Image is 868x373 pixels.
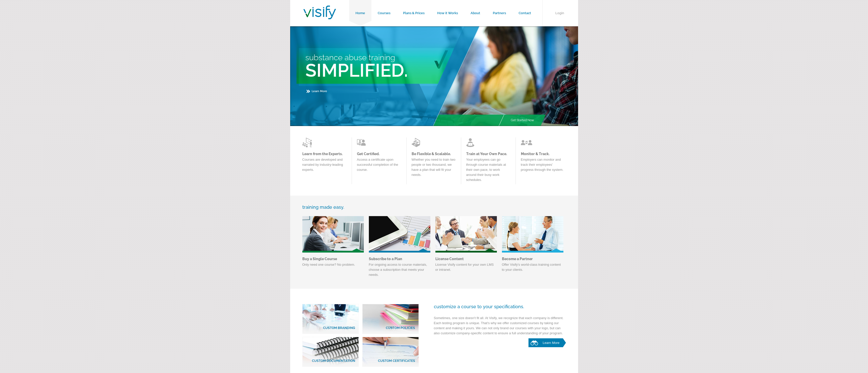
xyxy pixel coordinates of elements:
[412,157,456,180] p: Whether you need to train two people or two thousand, we have a plan that will fit your needs.
[521,157,565,175] p: Employers can monitor and track their employees' progress through the system.
[412,137,423,148] img: Learn from the Experts
[435,216,497,253] img: Content Licensing
[369,262,430,280] p: For ongoing access to course materials, choose a subscription that meets your needs.
[362,337,419,367] a: Custom Certificates
[502,257,563,261] a: Become a Partner
[502,216,563,253] a: Become a Partner
[302,204,566,210] h3: training made easy.
[435,257,497,261] a: License Content
[302,304,359,334] img: Custom Branding
[303,6,336,19] img: Visify Training
[302,216,364,253] a: Buy a Single Course
[466,157,511,185] p: Your employees can go through course materials at their own pace, to work around their busy work ...
[302,262,364,270] p: Only need one course? No problem.
[303,13,336,21] a: Visify Training
[432,26,578,126] img: Main Image
[362,337,419,367] img: Custom Certificates
[528,338,566,347] a: Learn More
[521,137,532,148] img: Learn from the Experts
[362,304,419,334] a: Custom Policies
[435,216,497,253] a: Content Licensing
[302,137,314,148] img: Learn from the Experts
[302,216,364,253] img: Buy a Single Course
[302,316,566,338] p: Sometimes, one size doesn't fit all. At Visify, we recognize that each company is different. Each...
[502,216,563,253] img: Become a Partner
[521,152,565,156] a: Monitor & Track.
[466,137,478,148] img: Learn from the Experts
[357,137,368,148] img: Learn from the Experts
[302,152,347,156] a: Learn from the Experts.
[369,216,430,253] img: Subscribe to a Plan
[357,152,401,156] a: Get Certified.
[357,157,401,175] p: Access a certificate upon successful completion of the course.
[307,90,327,93] a: Learn More
[412,152,456,156] a: Be Flexible & Scalable.
[305,59,481,81] h2: Simplified.
[369,216,430,253] a: Subscribe to a Plan
[302,157,347,175] p: Courses are developed and narrated by industry-leading experts.
[502,262,563,275] p: Offer Visify's world-class training content to your clients.
[302,337,359,367] a: Custom Documentation
[504,115,540,126] a: Get Started Now
[305,53,481,62] h3: Substance Abuse Training
[302,304,359,334] a: Custom Branding
[466,152,511,156] a: Train at Your Own Pace.
[302,304,566,309] h3: Customize a course to your specifications.
[302,257,364,261] a: Buy a Single Course
[302,337,359,367] img: Custom Documentation
[369,257,430,261] a: Subscribe to a Plan
[362,304,419,334] img: Custom Policies
[435,262,497,275] p: License Visify content for your own LMS or intranet.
